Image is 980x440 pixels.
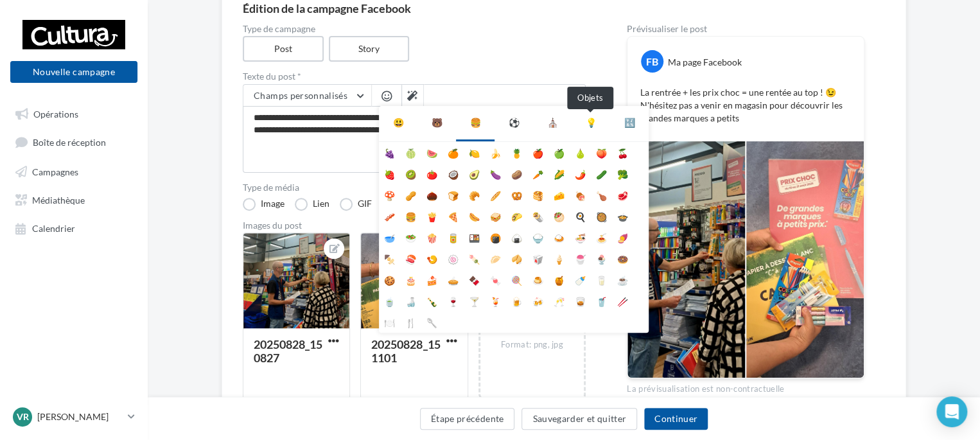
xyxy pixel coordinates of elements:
[612,248,633,269] li: 🍩
[400,290,421,312] li: 🍶
[547,116,558,129] div: ⛪
[243,198,284,211] label: Image
[570,184,591,206] li: 🍖
[464,290,485,312] li: 🍸
[243,85,371,107] button: Champs personnalisés
[421,312,442,333] li: 🥄
[640,86,851,125] p: La rentrée + les prix choc = une rentée au top ! 😉 N'hésitez pas a venir en magasin pour découvri...
[420,408,515,430] button: Étape précédente
[506,206,527,227] li: 🌮
[32,223,75,234] span: Calendrier
[400,269,421,290] li: 🎂
[254,90,347,101] span: Champs personnalisés
[612,163,633,184] li: 🥦
[506,290,527,312] li: 🍺
[421,184,442,206] li: 🌰
[442,269,464,290] li: 🥧
[442,142,464,163] li: 🍊
[527,142,548,163] li: 🍎
[379,206,400,227] li: 🥓
[421,206,442,227] li: 🍟
[570,206,591,227] li: 🍳
[527,227,548,248] li: 🍚
[8,101,140,125] a: Opérations
[421,269,442,290] li: 🍰
[527,163,548,184] li: 🥕
[32,166,78,177] span: Campagnes
[379,227,400,248] li: 🥣
[432,116,442,129] div: 🐻
[379,184,400,206] li: 🍄
[548,206,570,227] li: 🥙
[567,87,613,109] div: Objets
[393,116,404,129] div: 😃
[591,163,612,184] li: 🥒
[8,130,140,154] a: Boîte de réception
[379,269,400,290] li: 🍪
[485,227,506,248] li: 🍘
[442,227,464,248] li: 🥫
[33,137,106,148] span: Boîte de réception
[464,269,485,290] li: 🍫
[612,269,633,290] li: ☕
[400,163,421,184] li: 🥝
[485,248,506,269] li: 🥟
[243,72,586,81] label: Texte du post *
[591,269,612,290] li: 🥛
[668,56,742,69] div: Ma page Facebook
[548,227,570,248] li: 🍛
[243,183,586,192] label: Type de média
[254,337,322,365] div: 20250828_150827
[570,290,591,312] li: 🥃
[644,408,708,430] button: Continuer
[400,142,421,163] li: 🍈
[379,163,400,184] li: 🍓
[400,184,421,206] li: 🥜
[379,312,400,333] li: 🍽️
[464,248,485,269] li: 🍡
[329,36,410,62] label: Story
[506,184,527,206] li: 🥨
[295,198,329,211] label: Lien
[548,290,570,312] li: 🥂
[548,184,570,206] li: 🧀
[400,312,421,333] li: 🍴
[591,184,612,206] li: 🍗
[527,290,548,312] li: 🍻
[400,248,421,269] li: 🍣
[340,198,372,211] label: GIF
[485,269,506,290] li: 🍬
[470,116,481,129] div: 🍔
[442,206,464,227] li: 🍕
[570,269,591,290] li: 🍼
[421,227,442,248] li: 🍿
[464,184,485,206] li: 🥐
[527,184,548,206] li: 🥞
[527,269,548,290] li: 🍮
[464,142,485,163] li: 🍋
[586,116,597,129] div: 💡
[527,206,548,227] li: 🌯
[379,142,400,163] li: 🍇
[570,142,591,163] li: 🍐
[506,248,527,269] li: 🥠
[400,227,421,248] li: 🥗
[506,227,527,248] li: 🍙
[33,108,78,119] span: Opérations
[32,194,85,205] span: Médiathèque
[400,206,421,227] li: 🍔
[485,290,506,312] li: 🍹
[527,248,548,269] li: 🥡
[243,36,324,62] label: Post
[548,269,570,290] li: 🍯
[570,227,591,248] li: 🍜
[627,24,864,33] div: Prévisualiser le post
[243,24,586,33] label: Type de campagne
[485,184,506,206] li: 🥖
[421,142,442,163] li: 🍉
[641,50,663,73] div: FB
[243,3,885,14] div: Édition de la campagne Facebook
[464,227,485,248] li: 🍱
[612,142,633,163] li: 🍒
[485,142,506,163] li: 🍌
